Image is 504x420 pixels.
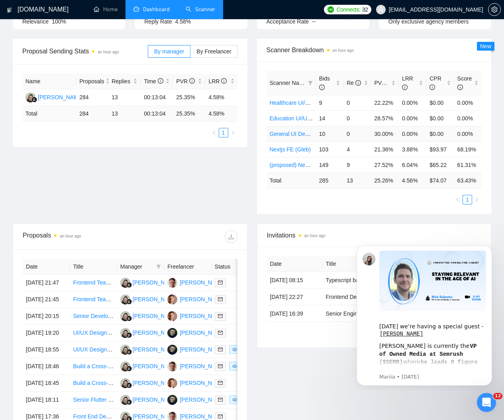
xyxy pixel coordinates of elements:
[155,261,163,273] span: filter
[316,95,343,110] td: 9
[126,366,132,371] img: gigradar-bm.png
[426,157,454,173] td: $65.22
[463,195,472,204] li: 1
[218,364,223,369] span: mail
[25,94,84,100] a: R[PERSON_NAME]
[454,110,482,126] td: 0.00%
[343,141,371,157] td: 4
[426,126,454,141] td: $0.00
[402,75,413,90] span: LRR
[167,395,177,405] img: AL
[180,379,226,387] div: [PERSON_NAME]
[323,305,378,322] td: Senior Engineer Needed for HR Platform Development Using Directus CMS
[488,6,501,13] a: setting
[426,95,454,110] td: $0.00
[70,308,117,325] td: Senior Developer - Exchange Application
[399,157,426,173] td: 6.04%
[120,361,130,371] img: R
[218,280,223,285] span: mail
[454,141,482,157] td: 68.19%
[167,312,226,319] a: GS[PERSON_NAME]
[316,126,343,141] td: 10
[345,238,504,391] iframe: Intercom notifications message
[126,316,132,321] img: gigradar-bm.png
[108,74,141,89] th: Replies
[326,277,384,283] a: Typescript backend dev
[402,84,408,90] span: info-circle
[232,397,237,402] span: eye
[218,414,223,419] span: mail
[133,328,178,337] div: [PERSON_NAME]
[316,110,343,126] td: 14
[180,345,226,354] div: [PERSON_NAME]
[180,395,226,404] div: [PERSON_NAME]
[70,325,117,341] td: UI/UX Designer for Healthcare Web App
[167,361,177,371] img: TZ
[454,95,482,110] td: 0.00%
[143,6,170,13] span: Dashboard
[108,89,141,106] td: 13
[70,291,117,308] td: Frontend Team Lead: React 18 & Next.js 14 High-Performance Crypto Trading UI
[180,328,226,337] div: [PERSON_NAME]
[306,77,314,89] span: filter
[133,345,178,354] div: [PERSON_NAME]
[120,345,130,355] img: R
[98,50,119,54] time: an hour ago
[120,346,178,352] a: R[PERSON_NAME]
[133,312,178,320] div: [PERSON_NAME]
[493,393,502,399] span: 12
[167,294,177,304] img: GS
[205,89,237,106] td: 4.58%
[270,162,347,168] a: (proposed) Next+React (Taras)
[120,294,130,304] img: R
[164,259,211,275] th: Freelancer
[167,311,177,321] img: GS
[120,329,178,336] a: R[PERSON_NAME]
[120,413,178,419] a: R[PERSON_NAME]
[133,362,178,371] div: [PERSON_NAME]
[343,110,371,126] td: 0
[173,89,205,106] td: 25.35%
[231,130,235,135] span: right
[454,126,482,141] td: 0.00%
[472,195,482,204] button: right
[133,395,178,404] div: [PERSON_NAME]
[228,128,238,137] button: right
[323,256,378,272] th: Title
[158,78,163,84] span: info-circle
[180,362,226,371] div: [PERSON_NAME]
[167,413,226,419] a: TZ[PERSON_NAME]
[225,234,237,240] span: download
[73,363,320,369] a: Build a Cross-Browser Web App for Screenshot Capture, AI Analysis, and Google Slides Generation
[144,78,163,84] span: Time
[426,173,454,188] td: $ 74.07
[371,141,399,157] td: 21.36%
[218,314,223,318] span: mail
[70,259,117,275] th: Title
[73,413,198,420] a: Front End Developer with React Expertise Needed
[23,230,130,243] div: Proposals
[23,375,70,392] td: [DATE] 18:45
[453,195,463,204] li: Previous Page
[378,7,384,12] span: user
[23,392,70,408] td: [DATE] 18:11
[343,173,371,188] td: 13
[133,6,139,12] span: dashboard
[475,197,479,202] span: right
[319,75,330,90] span: Bids
[232,364,237,369] span: eye
[267,173,316,188] td: Total
[79,77,104,86] span: Proposals
[209,128,219,137] button: left
[22,74,76,89] th: Name
[23,308,70,325] td: [DATE] 20:15
[336,5,360,14] span: Connects:
[218,381,223,385] span: mail
[167,396,226,402] a: AL[PERSON_NAME]
[355,80,361,86] span: info-circle
[126,282,132,288] img: gigradar-bm.png
[455,197,460,202] span: left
